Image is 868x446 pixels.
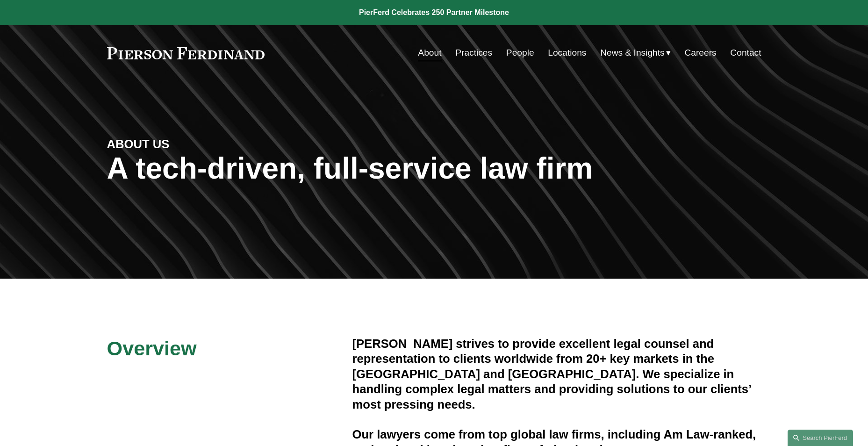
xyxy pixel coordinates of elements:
[684,44,716,62] a: Careers
[107,337,197,360] span: Overview
[600,44,671,62] a: folder dropdown
[788,430,853,446] a: Search this site
[548,44,586,62] a: Locations
[730,44,761,62] a: Contact
[107,151,761,186] h1: A tech-driven, full-service law firm
[455,44,492,62] a: Practices
[107,137,170,151] strong: ABOUT US
[506,44,534,62] a: People
[600,45,665,61] span: News & Insights
[418,44,441,62] a: About
[352,336,761,412] h4: [PERSON_NAME] strives to provide excellent legal counsel and representation to clients worldwide ...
